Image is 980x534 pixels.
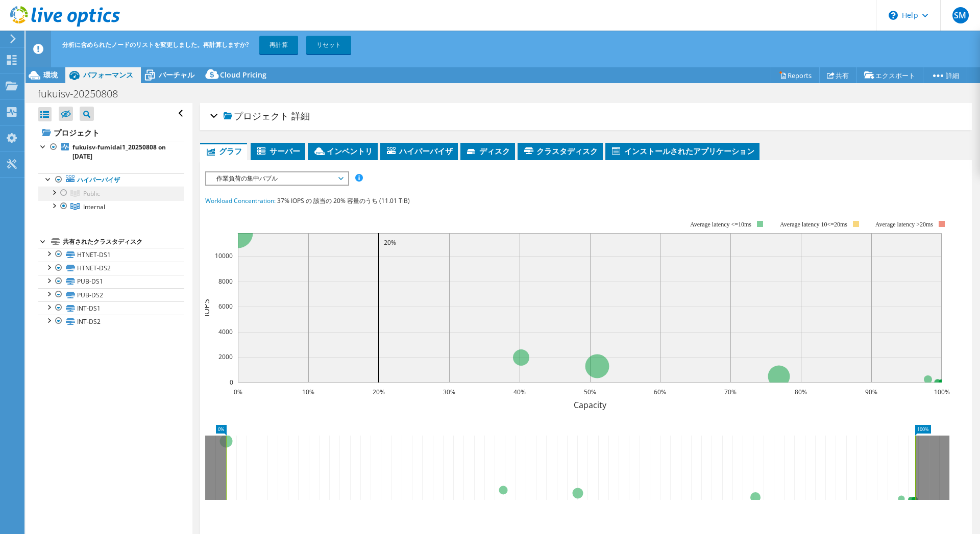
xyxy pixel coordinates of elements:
span: 作業負荷の集中バブル [211,172,342,185]
a: エクスポート [856,67,923,83]
text: 20% [373,388,385,396]
text: 0 [230,378,233,387]
text: 30% [443,388,455,396]
tspan: Average latency 10<=20ms [780,221,847,228]
a: リセット [306,36,351,54]
text: 4000 [218,327,233,336]
a: HTNET-DS1 [38,248,184,261]
span: 分析に含められたノードのリストを変更しました。再計算しますか? [62,40,249,49]
text: 50% [584,388,596,396]
text: 70% [724,388,737,396]
text: 80% [795,388,807,396]
span: Public [83,189,100,198]
a: HTNET-DS2 [38,262,184,275]
text: 100% [934,388,950,396]
a: 共有 [819,67,857,83]
a: プロジェクト [38,124,184,141]
span: Cloud Pricing [220,70,266,80]
text: IOPS [201,299,212,317]
text: 8000 [218,277,233,286]
span: ハイパーバイザ [385,146,453,156]
span: 37% IOPS の 該当の 20% 容量のうち (11.01 TiB) [277,196,410,205]
text: Average latency >20ms [875,221,933,228]
span: クラスタディスク [523,146,598,156]
text: 60% [654,388,666,396]
text: 20% [384,238,396,247]
span: SM [952,7,969,23]
span: Workload Concentration: [205,196,276,205]
a: PUB-DS1 [38,275,184,288]
a: fukuisv-fumidai1_20250808 on [DATE] [38,141,184,163]
text: Capacity [574,399,607,411]
span: バーチャル [159,70,194,80]
text: 0% [234,388,242,396]
text: 90% [865,388,877,396]
span: ディスク [465,146,510,156]
span: 環境 [43,70,58,80]
svg: \n [889,11,898,20]
span: サーバー [256,146,300,156]
text: 6000 [218,302,233,311]
span: 詳細 [291,110,310,122]
span: インベントリ [313,146,373,156]
a: Reports [771,67,820,83]
a: 再計算 [259,36,298,54]
span: グラフ [205,146,242,156]
text: 40% [513,388,526,396]
text: 10% [302,388,314,396]
b: fukuisv-fumidai1_20250808 on [DATE] [72,143,166,161]
h1: fukuisv-20250808 [33,88,134,99]
a: Public [38,187,184,200]
span: インストールされたアプリケーション [610,146,754,156]
a: 詳細 [923,67,967,83]
div: 共有されたクラスタディスク [63,236,184,248]
a: Internal [38,200,184,213]
text: 10000 [215,251,233,260]
span: パフォーマンス [83,70,133,80]
text: 2000 [218,352,233,361]
a: ハイパーバイザ [38,173,184,187]
a: INT-DS1 [38,301,184,315]
span: Internal [83,202,105,211]
tspan: Average latency <=10ms [690,221,751,228]
a: INT-DS2 [38,315,184,328]
a: PUB-DS2 [38,288,184,301]
span: プロジェクト [224,111,289,121]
